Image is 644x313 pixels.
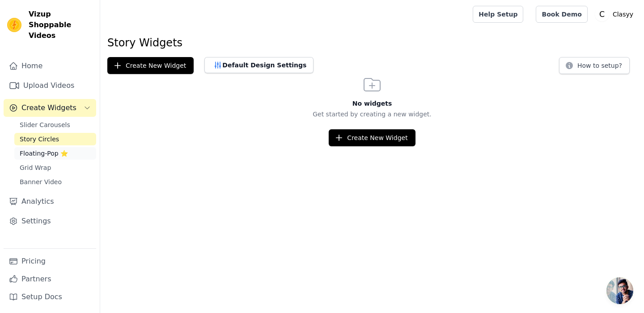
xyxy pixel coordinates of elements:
[14,119,96,131] a: Slider Carousels
[536,6,587,23] a: Book Demo
[559,63,630,72] a: How to setup?
[473,6,523,23] a: Help Setup
[4,252,96,270] a: Pricing
[4,99,96,117] button: Create Widgets
[595,6,637,22] button: C Clasyy
[20,163,51,172] span: Grid Wrap
[107,36,637,50] h1: Story Widgets
[14,133,96,145] a: Story Circles
[606,277,633,304] div: Open chat
[20,177,62,186] span: Banner Video
[4,57,96,75] a: Home
[4,77,96,95] a: Upload Videos
[599,10,605,19] text: C
[14,176,96,188] a: Banner Video
[4,288,96,306] a: Setup Docs
[100,99,644,108] h3: No widgets
[14,147,96,160] a: Floating-Pop ⭐
[20,120,70,129] span: Slider Carousels
[609,6,637,22] p: Clasyy
[329,129,415,146] button: Create New Widget
[100,110,644,119] p: Get started by creating a new widget.
[4,270,96,288] a: Partners
[29,9,93,41] span: Vizup Shoppable Videos
[7,18,21,32] img: Vizup
[204,57,314,73] button: Default Design Settings
[559,57,630,74] button: How to setup?
[21,103,76,113] span: Create Widgets
[4,212,96,230] a: Settings
[107,57,194,74] button: Create New Widget
[20,135,59,144] span: Story Circles
[20,149,68,158] span: Floating-Pop ⭐
[14,161,96,174] a: Grid Wrap
[4,193,96,210] a: Analytics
